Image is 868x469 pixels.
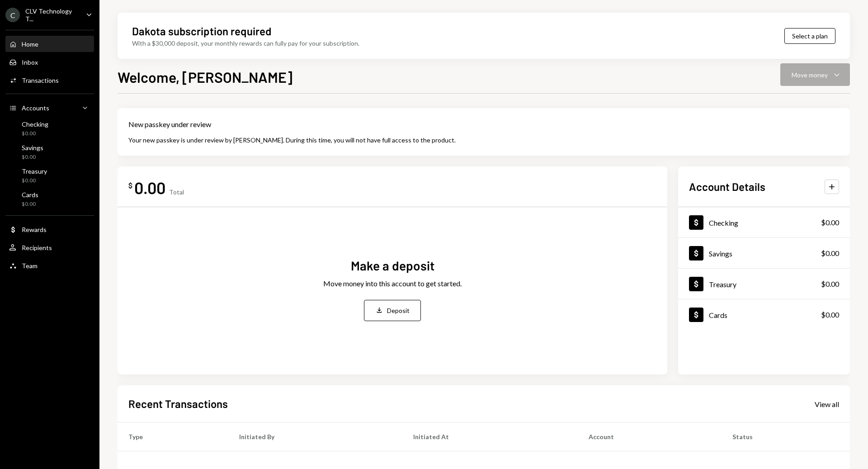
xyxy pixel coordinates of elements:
div: C [5,8,20,22]
a: Treasury$0.00 [678,269,850,299]
div: Savings [709,249,732,258]
div: $0.00 [821,279,839,289]
div: Treasury [709,280,736,289]
div: Rewards [22,226,47,233]
div: $0.00 [821,248,839,259]
div: Team [22,262,38,270]
a: Inbox [5,54,94,70]
h2: Recent Transactions [128,396,228,411]
th: Status [722,422,850,451]
div: Your new passkey is under review by [PERSON_NAME]. During this time, you will not have full acces... [128,135,839,145]
div: Checking [22,120,48,128]
div: Treasury [22,167,47,175]
a: Savings$0.00 [678,238,850,268]
a: Accounts [5,99,94,116]
div: With a $30,000 deposit, your monthly rewards can fully pay for your subscription. [132,38,359,48]
button: Select a plan [784,28,835,44]
th: Initiated At [402,422,578,451]
div: Recipients [22,244,52,251]
div: Inbox [22,58,38,66]
a: Cards$0.00 [678,299,850,330]
a: Checking$0.00 [678,207,850,237]
div: New passkey under review [128,119,839,130]
a: Home [5,36,94,52]
div: Transactions [22,76,59,84]
div: Deposit [387,306,410,315]
a: Team [5,257,94,274]
div: Home [22,40,38,48]
div: Accounts [22,104,49,112]
div: Cards [22,191,38,199]
a: Cards$0.00 [5,188,94,210]
div: Checking [709,218,738,227]
a: Transactions [5,72,94,88]
div: Make a deposit [351,257,434,275]
div: Savings [22,144,43,152]
div: $0.00 [22,200,38,208]
th: Initiated By [228,422,402,451]
a: Checking$0.00 [5,118,94,139]
div: Cards [709,311,727,319]
div: $0.00 [22,153,43,161]
div: $ [128,181,132,190]
div: Move money into this account to get started. [323,278,462,289]
a: Savings$0.00 [5,141,94,163]
div: $0.00 [22,177,47,185]
h2: Account Details [689,179,765,194]
th: Type [118,422,228,451]
div: $0.00 [22,130,48,137]
div: Dakota subscription required [132,24,271,38]
div: View all [815,400,839,409]
div: Total [169,188,184,196]
h1: Welcome, [PERSON_NAME] [118,68,292,86]
th: Account [578,422,722,451]
div: $0.00 [821,217,839,228]
a: Recipients [5,239,94,256]
button: Deposit [364,300,421,321]
a: View all [815,399,839,409]
a: Rewards [5,221,94,237]
a: Treasury$0.00 [5,165,94,186]
div: 0.00 [134,177,165,198]
div: $0.00 [821,309,839,320]
div: CLV Technology T... [25,7,79,23]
